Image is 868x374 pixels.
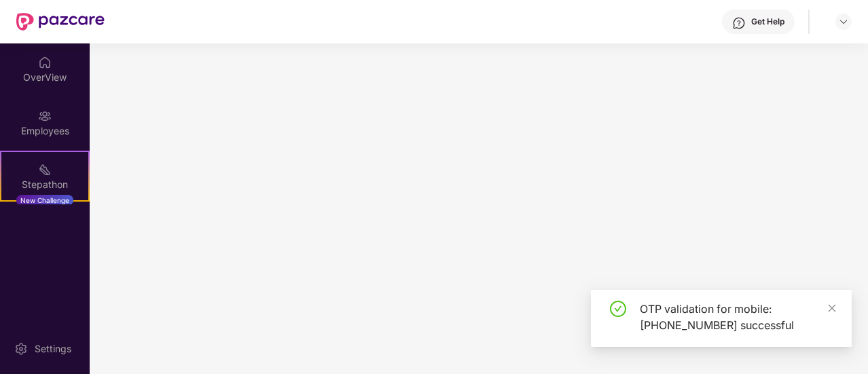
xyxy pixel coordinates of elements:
[16,195,73,206] div: New Challenge
[640,301,835,333] div: OTP validation for mobile: [PHONE_NUMBER] successful
[827,303,837,313] span: close
[838,16,849,27] img: svg+xml;base64,PHN2ZyBpZD0iRHJvcGRvd24tMzJ4MzIiIHhtbG5zPSJodHRwOi8vd3d3LnczLm9yZy8yMDAwL3N2ZyIgd2...
[38,109,52,123] img: svg+xml;base64,PHN2ZyBpZD0iRW1wbG95ZWVzIiB4bWxucz0iaHR0cDovL3d3dy53My5vcmcvMjAwMC9zdmciIHdpZHRoPS...
[751,16,784,27] div: Get Help
[610,301,626,317] span: check-circle
[1,178,88,191] div: Stepathon
[31,342,75,356] div: Settings
[38,163,52,176] img: svg+xml;base64,PHN2ZyB4bWxucz0iaHR0cDovL3d3dy53My5vcmcvMjAwMC9zdmciIHdpZHRoPSIyMSIgaGVpZ2h0PSIyMC...
[16,13,105,31] img: New Pazcare Logo
[732,16,746,30] img: svg+xml;base64,PHN2ZyBpZD0iSGVscC0zMngzMiIgeG1sbnM9Imh0dHA6Ly93d3cudzMub3JnLzIwMDAvc3ZnIiB3aWR0aD...
[38,56,52,69] img: svg+xml;base64,PHN2ZyBpZD0iSG9tZSIgeG1sbnM9Imh0dHA6Ly93d3cudzMub3JnLzIwMDAvc3ZnIiB3aWR0aD0iMjAiIG...
[14,342,28,356] img: svg+xml;base64,PHN2ZyBpZD0iU2V0dGluZy0yMHgyMCIgeG1sbnM9Imh0dHA6Ly93d3cudzMub3JnLzIwMDAvc3ZnIiB3aW...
